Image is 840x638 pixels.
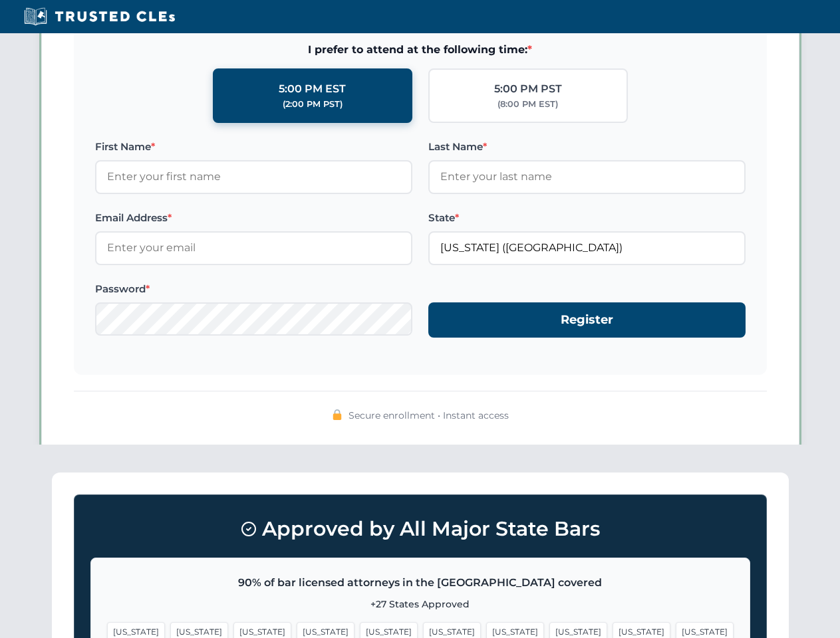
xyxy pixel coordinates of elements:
[279,80,346,98] div: 5:00 PM EST
[428,210,746,226] label: State
[95,281,412,297] label: Password
[283,98,343,111] div: (2:00 PM PST)
[95,160,412,193] input: Enter your first name
[428,231,746,265] input: Florida (FL)
[90,511,750,547] h3: Approved by All Major State Bars
[95,231,412,265] input: Enter your email
[349,408,509,423] span: Secure enrollment • Instant access
[107,574,734,591] p: 90% of bar licensed attorneys in the [GEOGRAPHIC_DATA] covered
[95,139,412,155] label: First Name
[20,7,179,27] img: Trusted CLEs
[332,409,343,420] img: 🔒
[428,160,746,193] input: Enter your last name
[497,98,558,111] div: (8:00 PM EST)
[95,41,746,58] span: I prefer to attend at the following time:
[428,139,746,155] label: Last Name
[95,210,412,226] label: Email Address
[107,597,734,611] p: +27 States Approved
[428,302,746,338] button: Register
[494,80,562,98] div: 5:00 PM PST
